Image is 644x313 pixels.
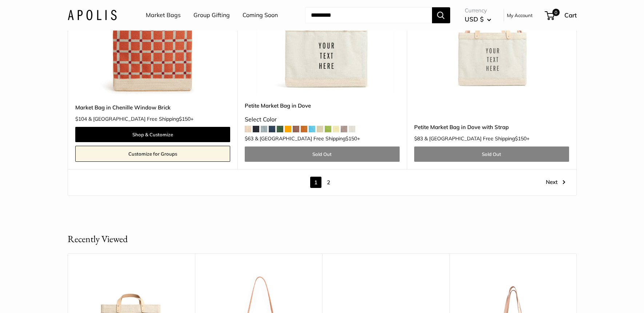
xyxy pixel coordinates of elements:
input: Search... [305,7,432,23]
a: Sold Out [414,147,569,162]
a: Market Bags [146,10,181,21]
span: $150 [515,135,527,142]
a: My Account [507,11,533,20]
span: $150 [179,116,191,122]
a: Petite Market Bag in Dove with Strap [414,123,569,131]
a: Shop & Customize [75,127,230,142]
a: Coming Soon [243,10,278,21]
a: Sold Out [245,147,400,162]
div: Select Color [245,114,400,125]
a: Next [546,177,565,188]
span: $83 [414,135,423,142]
span: USD $ [465,15,484,23]
span: $63 [245,135,253,142]
span: & [GEOGRAPHIC_DATA] Free Shipping + [88,116,193,121]
span: & [GEOGRAPHIC_DATA] Free Shipping + [255,136,360,141]
a: 0 Cart [545,9,577,21]
a: Petite Market Bag in Dove [245,101,400,110]
a: Customize for Groups [75,146,230,162]
span: 1 [310,177,321,188]
button: Search [432,7,450,23]
a: 2 [323,177,334,188]
button: USD $ [465,13,491,25]
span: & [GEOGRAPHIC_DATA] Free Shipping + [424,136,529,141]
a: Group Gifting [193,10,230,21]
a: Market Bag in Chenille Window Brick [75,103,230,112]
span: $104 [75,116,87,122]
span: 0 [552,9,559,16]
span: Currency [465,5,491,16]
span: Cart [564,11,577,19]
img: Apolis [68,10,117,20]
span: $150 [345,135,357,142]
h2: Recently Viewed [68,232,128,246]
